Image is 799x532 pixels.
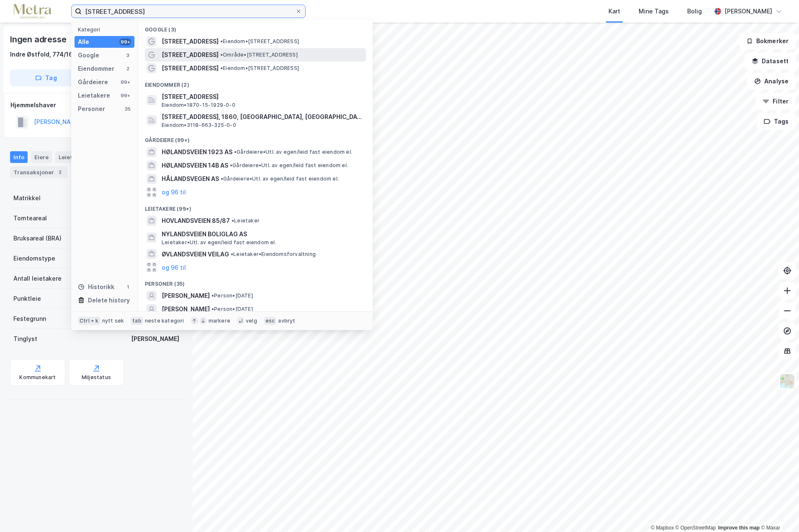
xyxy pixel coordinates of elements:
span: • [211,292,214,299]
span: Eiendom • [STREET_ADDRESS] [220,65,299,72]
span: [STREET_ADDRESS] [162,50,219,60]
span: Gårdeiere • Utl. av egen/leid fast eiendom el. [221,176,339,182]
div: tab [131,317,143,325]
button: og 96 til [162,262,186,272]
button: Tags [757,113,796,130]
span: HØLANDSVEIEN 1923 AS [162,147,232,157]
img: Z [779,373,795,389]
div: Eiendomstype [13,253,55,263]
div: [PERSON_NAME] [724,6,772,16]
div: Mine Tags [639,6,669,16]
div: Leietakere [55,151,92,163]
span: • [220,65,223,71]
div: 1 [124,284,131,290]
div: Eiendommer [78,64,114,74]
div: Historikk [78,282,114,292]
span: • [234,149,237,155]
span: • [230,162,232,168]
span: [STREET_ADDRESS] [162,36,219,46]
div: Delete history [88,295,130,305]
span: Eiendom • [STREET_ADDRESS] [220,38,299,45]
span: Person • [DATE] [211,306,253,312]
div: Kontrollprogram for chat [757,492,799,532]
div: Hjemmelshaver [10,100,182,110]
div: nytt søk [102,318,124,324]
span: Gårdeiere • Utl. av egen/leid fast eiendom el. [230,162,348,169]
span: Leietaker • Eiendomsforvaltning [231,251,316,258]
div: Eiendommer (2) [138,75,373,90]
span: ØVLANDSVEIEN VEILAG [162,249,229,259]
div: Ctrl + k [78,317,101,325]
div: Antall leietakere [13,274,62,284]
button: Analyse [747,73,796,90]
div: Bolig [687,6,702,16]
span: HÅLANDSVEGEN AS [162,174,219,184]
span: Person • [DATE] [211,292,253,299]
span: HØLANDSVEIEN 14B AS [162,160,228,170]
div: Gårdeiere [78,77,108,87]
div: Miljøstatus [82,374,111,381]
span: HOVLANDSVEIEN 85/87 [162,216,230,226]
div: Festegrunn [13,314,46,324]
div: neste kategori [145,318,184,324]
div: [PERSON_NAME] [131,334,179,344]
div: velg [246,318,257,324]
span: • [232,217,234,224]
div: Alle [78,37,89,47]
span: Leietaker • Utl. av egen/leid fast eiendom el. [162,239,276,246]
span: [PERSON_NAME] [162,304,210,314]
div: Indre Østfold, 774/16 [10,49,73,59]
button: Bokmerker [739,33,796,49]
div: Leietakere [78,90,110,101]
span: Eiendom • 3118-663-325-0-0 [162,122,236,129]
input: Søk på adresse, matrikkel, gårdeiere, leietakere eller personer [82,5,295,18]
div: Tomteareal [13,213,47,223]
div: Leietakere (99+) [138,199,373,214]
div: markere [209,318,230,324]
span: • [221,176,223,182]
span: Gårdeiere • Utl. av egen/leid fast eiendom el. [234,149,352,155]
div: 2 [56,168,64,176]
button: Datasett [745,53,796,70]
button: og 96 til [162,187,186,197]
div: Info [10,151,28,163]
div: 35 [124,106,131,112]
a: OpenStreetMap [675,525,716,531]
div: Google (3) [138,20,373,35]
span: • [220,38,223,44]
span: [STREET_ADDRESS] [162,63,219,73]
div: Kart [608,6,620,16]
span: [PERSON_NAME] [162,291,210,301]
div: 2 [124,65,131,72]
div: Gårdeiere (99+) [138,130,373,145]
span: • [211,306,214,312]
button: Filter [755,93,796,110]
span: • [220,52,223,58]
a: Mapbox [651,525,674,531]
iframe: Chat Widget [757,492,799,532]
div: Eiere [31,151,52,163]
span: Eiendom • 1870-15-1929-0-0 [162,102,235,108]
span: NYLANDSVEIEN BOLIGLAG AS [162,229,363,239]
div: Kategori [78,26,134,33]
div: 99+ [119,39,131,45]
div: Transaksjoner [10,166,67,178]
div: Kommunekart [19,374,56,381]
img: metra-logo.256734c3b2bbffee19d4.png [13,4,51,19]
div: 99+ [119,92,131,99]
span: [STREET_ADDRESS] [162,92,363,102]
div: Bruksareal (BRA) [13,233,62,243]
a: Improve this map [718,525,760,531]
div: Matrikkel [13,193,41,203]
div: Personer (35) [138,274,373,289]
div: 3 [124,52,131,59]
div: Tinglyst [13,334,37,344]
span: Område • [STREET_ADDRESS] [220,52,298,58]
div: Personer [78,104,105,114]
div: Punktleie [13,294,41,304]
div: 99+ [119,79,131,85]
div: Google [78,50,99,60]
div: esc [264,317,277,325]
span: Leietaker [232,217,260,224]
span: [STREET_ADDRESS], 1860, [GEOGRAPHIC_DATA], [GEOGRAPHIC_DATA] [162,112,363,122]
